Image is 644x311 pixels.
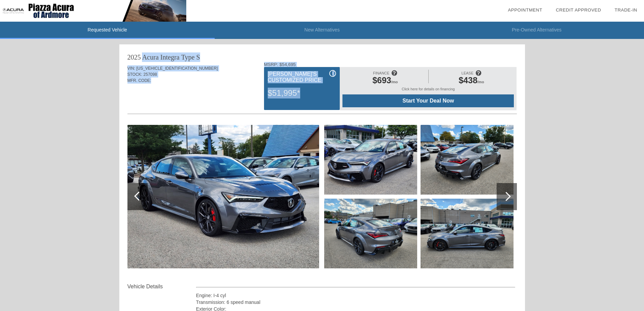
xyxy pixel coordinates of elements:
span: LEASE [461,71,473,75]
div: Type S [181,52,200,62]
div: 2025 Acura Integra [127,52,180,62]
img: f6e1bae9659196fa46db9ceebd4a0fedx.jpg [324,125,417,195]
span: 257098 [143,72,157,77]
li: New Alternatives [215,22,429,39]
img: 470c2c4c78431521de600b0e356f4094x.jpg [324,199,417,268]
img: a73017192f87ef06025d655458236808x.jpg [421,199,514,268]
img: a4d0383d075ae528f6bb8b5dc53cb795x.jpg [127,125,319,268]
a: Trade-In [615,7,637,13]
div: Vehicle Details [127,283,196,291]
div: /mo [432,75,510,87]
div: /mo [346,75,424,87]
a: Appointment [508,7,542,13]
span: VIN: [127,66,135,71]
span: $693 [373,75,391,85]
span: Start Your Deal Now [351,98,505,104]
span: [US_VEHICLE_IDENTIFICATION_NUMBER] [136,66,218,71]
div: [PERSON_NAME]'s Customized Price [268,70,336,84]
span: MFR. CODE: [127,78,151,83]
div: MSRP: $54,695 [264,62,517,67]
div: Quoted on [DATE] 4:36:21 PM [127,94,517,105]
span: FINANCE [373,71,389,75]
div: $51,995* [268,84,336,102]
a: Credit Approved [556,7,601,13]
img: 339d2581c260cccd76cb9c7c9c63e2b1x.jpg [421,125,514,195]
span: $438 [459,75,478,85]
span: STOCK: [127,72,142,77]
div: Click here for details on financing [342,87,514,94]
div: Engine: I-4 cyl [196,292,516,299]
span: i [332,71,333,76]
div: Transmission: 6 speed manual [196,299,516,306]
li: Pre-Owned Alternatives [429,22,644,39]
